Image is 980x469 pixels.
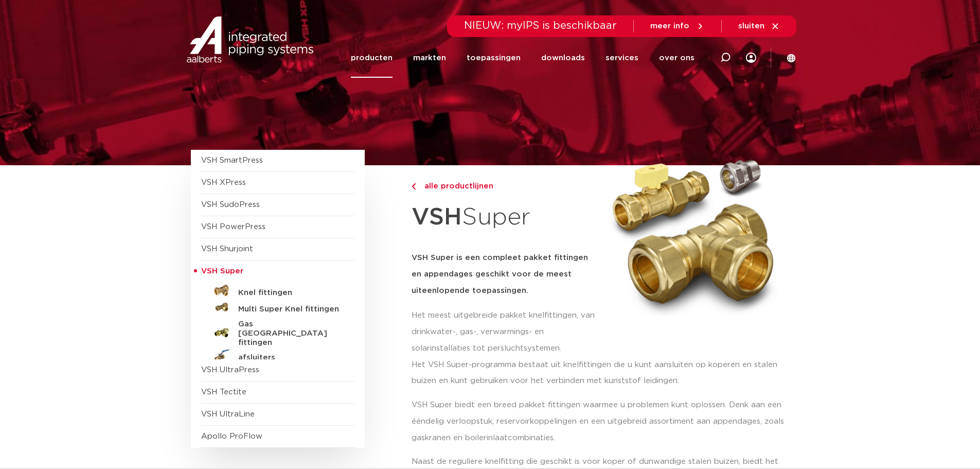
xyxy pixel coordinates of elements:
p: VSH Super biedt een breed pakket fittingen waarmee u problemen kunt oplossen. Denk aan een ééndel... [412,397,790,446]
a: downloads [541,38,585,78]
span: meer info [650,22,689,30]
h5: Multi Super Knel fittingen [238,305,340,314]
h5: Gas [GEOGRAPHIC_DATA] fittingen [238,320,340,348]
a: Gas [GEOGRAPHIC_DATA] fittingen [201,316,354,348]
a: VSH UltraLine [201,410,255,418]
a: services [605,38,638,78]
h5: VSH Super is een compleet pakket fittingen en appendages geschikt voor de meest uiteenlopende toe... [412,250,598,299]
a: over ons [659,38,694,78]
a: VSH SmartPress [201,157,263,164]
img: chevron-right.svg [412,183,416,190]
span: VSH Super [201,267,243,275]
a: Multi Super Knel fittingen [201,299,354,316]
nav: Menu [351,38,694,78]
a: VSH Shurjoint [201,245,253,253]
a: toepassingen [467,38,521,78]
a: afsluiters [201,348,354,364]
h1: Super [412,198,598,237]
p: Het meest uitgebreide pakket knelfittingen, van drinkwater-, gas-, verwarmings- en solarinstallat... [412,307,598,357]
h5: afsluiters [238,353,340,362]
a: Apollo ProFlow [201,432,262,440]
a: VSH SudoPress [201,201,260,209]
a: producten [351,38,393,78]
strong: VSH [412,205,462,229]
a: VSH Tectite [201,388,246,396]
a: alle productlijnen [412,180,598,193]
div: my IPS [746,46,756,69]
a: meer info [650,22,705,31]
a: Knel fittingen [201,283,354,299]
h5: Knel fittingen [238,288,340,298]
a: markten [413,38,446,78]
a: VSH UltraPress [201,366,259,374]
span: sluiten [738,22,764,30]
span: alle productlijnen [418,182,493,190]
p: Het VSH Super-programma bestaat uit knelfittingen die u kunt aansluiten op koperen en stalen buiz... [412,357,790,390]
span: NIEUW: myIPS is beschikbaar [464,21,617,31]
a: VSH XPress [201,179,246,186]
a: VSH PowerPress [201,223,265,231]
a: sluiten [738,22,780,31]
